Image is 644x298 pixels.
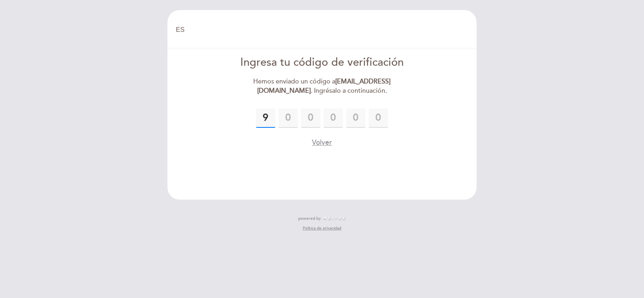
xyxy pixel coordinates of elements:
[257,77,391,95] strong: [EMAIL_ADDRESS][DOMAIN_NAME]
[230,77,415,96] div: Hemos enviado un código a . Ingrésalo a continuación.
[303,225,341,231] a: Política de privacidad
[346,108,365,128] input: 0
[323,217,346,221] img: MEITRE
[312,138,332,148] button: Volver
[230,55,415,71] div: Ingresa tu código de verificación
[279,108,298,128] input: 0
[298,216,346,221] a: powered by
[301,108,320,128] input: 0
[324,108,343,128] input: 0
[256,108,275,128] input: 0
[298,216,321,221] span: powered by
[369,108,388,128] input: 0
